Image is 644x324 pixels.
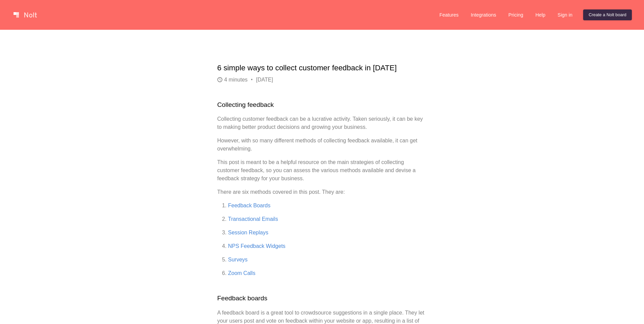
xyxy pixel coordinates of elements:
[217,76,427,84] p: 4 minutes [DATE]
[228,230,268,235] a: Session Replays
[228,270,256,276] a: Zoom Calls
[434,9,464,20] a: Features
[552,9,578,20] a: Sign in
[228,203,270,208] a: Feedback Boards
[465,9,501,20] a: Integrations
[217,188,427,196] p: There are six methods covered in this post. They are:
[228,243,286,249] a: NPS Feedback Widgets
[217,62,427,74] h1: 6 simple ways to collect customer feedback in [DATE]
[217,158,427,183] p: This post is meant to be a helpful resource on the main strategies of collecting customer feedbac...
[217,115,427,131] p: Collecting customer feedback can be a lucrative activity. Taken seriously, it can be key to makin...
[217,137,427,153] p: However, with so many different methods of collecting feedback available, it can get overwhelming.
[217,294,427,303] h2: Feedback boards
[217,100,427,110] h2: Collecting feedback
[583,9,632,20] a: Create a Nolt board
[503,9,529,20] a: Pricing
[228,257,248,262] a: Surveys
[530,9,551,20] a: Help
[228,216,278,222] a: Transactional Emails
